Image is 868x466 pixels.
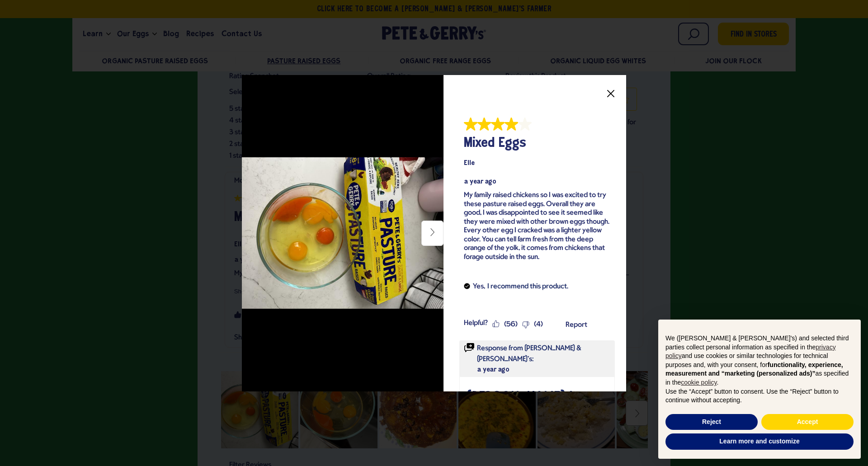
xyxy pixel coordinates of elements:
button: Accept [761,414,854,430]
button: Learn more and customize [665,433,854,450]
div: Notice [651,312,868,466]
p: We ([PERSON_NAME] & [PERSON_NAME]'s) and selected third parties collect personal information as s... [665,334,854,387]
button: Reject [665,414,758,430]
p: Use the “Accept” button to consent. Use the “Reject” button to continue without accepting. [665,387,854,405]
a: cookie policy [681,379,717,386]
